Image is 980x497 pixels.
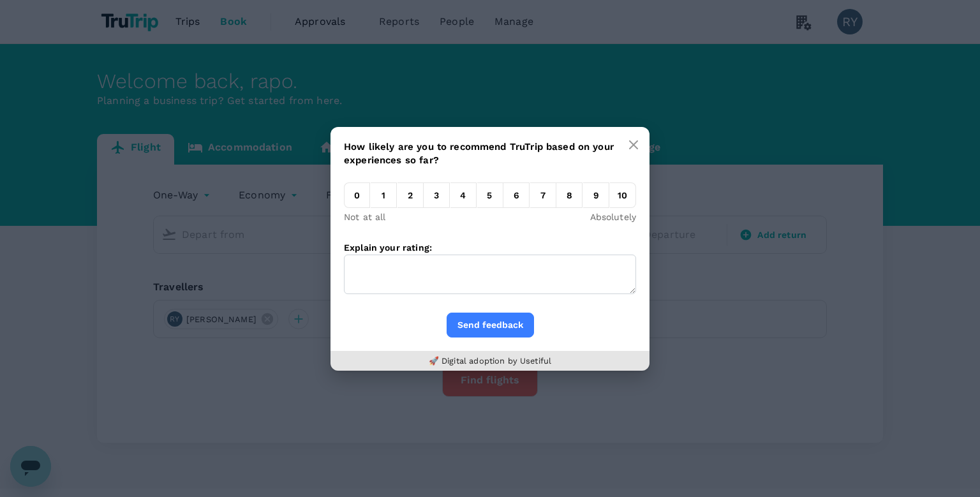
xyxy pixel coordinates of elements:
[450,182,477,208] em: 4
[344,242,432,253] label: Explain your rating:
[583,182,609,208] em: 9
[344,182,370,208] em: 0
[344,211,386,223] p: Not at all
[610,182,636,208] em: 10
[429,356,552,366] a: 🚀 Digital adoption by Usetiful
[344,141,614,166] span: How likely are you to recommend TruTrip based on your experiences so far?
[371,182,397,208] em: 1
[397,182,424,208] em: 2
[447,313,534,338] button: Send feedback
[590,211,637,223] p: Absolutely
[477,182,503,208] em: 5
[424,182,450,208] em: 3
[530,182,556,208] em: 7
[556,182,583,208] em: 8
[503,182,530,208] em: 6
